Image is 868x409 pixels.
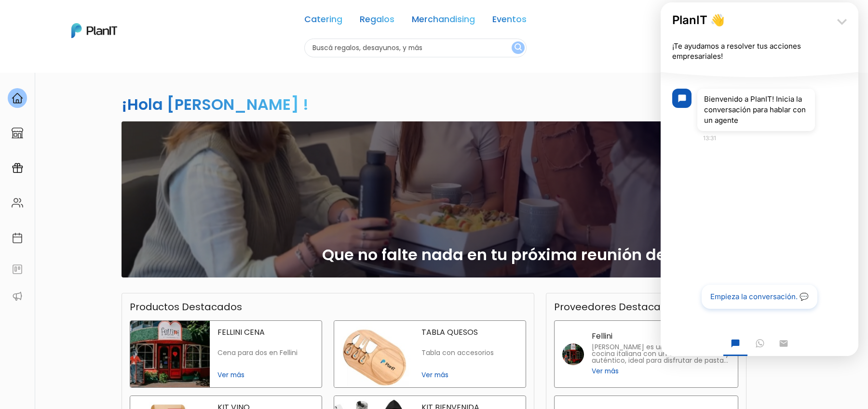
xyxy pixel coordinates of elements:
[12,197,23,209] img: people-662611757002400ad9ed0e3c099ab2801c6687ba6c219adb57efc949bc21e19d.svg
[421,329,518,336] p: TABLA QUESOS
[12,290,23,302] img: partners-52edf745621dab592f3b2c58e3bca9d71375a7ef29c3b500c9f145b62cc070d4.svg
[122,93,309,115] h2: ¡Hola [PERSON_NAME] !
[492,15,527,27] a: Eventos
[12,92,23,104] img: home-e721727adea9d79c4d83392d1f703f7f8bce08238fde08b1acbfd93340b81755.svg
[661,2,858,356] iframe: ¡Te ayudamos a resolver tus acciones empresariales!
[515,43,522,53] img: search_button-432b6d5273f82d61273b3651a40e1bd1b912527efae98b1b7a1b2c0702e16a8d.svg
[421,370,518,380] span: Ver más
[130,301,242,313] h3: Productos Destacados
[217,349,314,357] p: Cena para dos en Fellini
[304,39,527,57] input: Buscá regalos, desayunos, y más
[12,127,23,139] img: marketplace-4ceaa7011d94191e9ded77b95e3339b90024bf715f7c57f8cf31f2d8c509eaba.svg
[12,264,23,275] img: feedback-78b5a0c8f98aac82b08bfc38622c3050aee476f2c9584af64705fc4e61158814.svg
[130,320,322,388] a: fellini cena FELLINI CENA Cena para dos en Fellini Ver más
[412,15,475,27] a: Merchandising
[421,349,518,357] p: Tabla con accesorios
[360,15,394,27] a: Regalos
[592,344,730,364] p: [PERSON_NAME] es un restaurante de cocina italiana con un ambiente cálido y auténtico, ideal para...
[130,321,210,387] img: fellini cena
[334,320,526,388] a: tabla quesos TABLA QUESOS Tabla con accesorios Ver más
[304,15,342,27] a: Catering
[12,162,23,174] img: campaigns-02234683943229c281be62815700db0a1741e53638e28bf9629b52c665b00959.svg
[554,301,679,313] h3: Proveedores Destacados
[562,343,584,365] img: fellini
[592,366,619,376] span: Ver más
[217,329,314,336] p: FELLINI CENA
[71,23,117,38] img: PlanIt Logo
[217,370,314,380] span: Ver más
[334,321,414,387] img: tabla quesos
[322,246,729,264] h2: Que no falte nada en tu próxima reunión de equipo.
[592,332,612,340] p: Fellini
[554,320,738,388] a: Fellini NUEVO [PERSON_NAME] es un restaurante de cocina italiana con un ambiente cálido y auténti...
[12,232,23,244] img: calendar-87d922413cdce8b2cf7b7f5f62616a5cf9e4887200fb71536465627b3292af00.svg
